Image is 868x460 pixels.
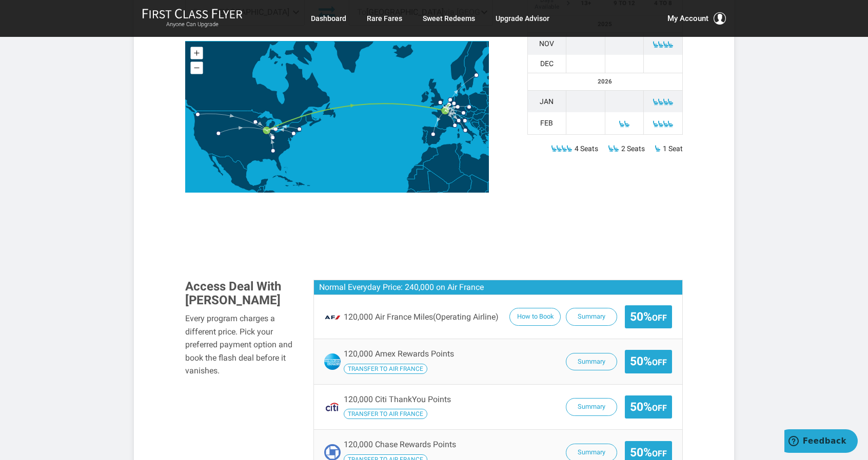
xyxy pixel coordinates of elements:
button: Summary [566,353,617,371]
span: (Operating Airline) [433,312,499,322]
span: 120,000 Citi ThankYou Points [344,394,451,404]
span: Transfer your Amex Rewards Points to Air France [344,364,427,374]
a: First Class FlyerAnyone Can Upgrade [142,8,243,29]
span: 120,000 Air France Miles [344,312,499,322]
path: Morocco [415,147,438,165]
td: Feb [527,112,566,134]
img: First Class Flyer [142,8,243,19]
path: Latvia [482,81,497,90]
h3: Normal Everyday Price: 240,000 on Air France [314,280,682,295]
iframe: Opens a widget where you can find more information [784,429,858,455]
td: Nov [527,33,566,55]
path: Austria [459,111,474,118]
path: Tunisia [456,142,463,159]
small: Off [652,403,667,413]
path: Greece [481,131,494,149]
span: 120,000 Amex Rewards Points [344,349,454,359]
path: Serbia [478,119,486,130]
div: Every program charges a different price. Pick your preferred payment option and book the flash de... [185,312,298,378]
path: Jamaica [285,185,289,186]
g: London [438,100,447,104]
button: Summary [566,308,617,326]
path: Slovakia [474,109,485,115]
g: Milan [457,118,465,122]
path: France [431,104,460,132]
path: Dominican Republic [298,182,305,186]
path: Niger [441,174,472,199]
a: Sweet Redeems [423,9,475,28]
path: Germany [452,91,470,115]
path: Mali [417,171,449,202]
g: Seattle [195,112,204,116]
span: 50% [630,310,667,323]
path: Albania [479,129,482,137]
path: Mauritania [407,165,431,193]
path: Cuba [272,175,293,182]
g: Madrid [431,132,440,136]
a: Rare Fares [367,9,402,28]
g: Nice [453,123,462,127]
span: 120,000 Chase Rewards Points [344,440,456,449]
small: Anyone Can Upgrade [142,21,243,28]
path: Poland [468,92,488,111]
small: Off [652,358,667,367]
button: How to Book [509,308,561,326]
button: Summary [566,398,617,416]
path: Slovenia [468,117,474,121]
small: Off [652,449,667,458]
span: 50% [630,355,667,368]
path: Bosnia and Herzegovina [472,121,480,129]
path: Puerto Rico [307,185,310,186]
path: Hungary [472,112,485,120]
path: Denmark [457,81,466,92]
g: Rome [463,128,472,132]
path: Algeria [423,143,464,183]
td: Dec [527,55,566,73]
td: Jan [527,91,566,113]
path: Western Sahara [407,165,423,179]
span: 4 Seats [575,142,598,155]
path: Ireland [421,91,428,102]
path: Sweden [462,31,488,90]
g: Atlanta [271,149,280,153]
path: Montenegro [477,127,481,131]
th: 2026 [527,73,682,90]
path: Libya [459,153,490,182]
span: 1 Seat [663,142,683,155]
span: My Account [667,12,708,25]
span: 50% [630,401,667,413]
path: Mexico [208,154,268,193]
g: Cincinnati [271,135,280,139]
span: 2 Seats [621,142,645,155]
path: Haiti [293,182,299,186]
a: Dashboard [311,9,346,28]
path: Chad [467,174,488,207]
a: Upgrade Advisor [496,9,549,28]
g: Amsterdam [448,97,457,101]
small: Off [652,313,667,323]
path: Belize [263,185,265,191]
span: Transfer your Citi ThankYou Points to Air France [344,409,427,419]
h3: Access Deal With [PERSON_NAME] [185,280,298,307]
path: Czech Republic [465,104,478,112]
path: Portugal [422,130,428,143]
span: 50% [630,446,667,459]
path: Nicaragua [266,192,275,201]
path: Senegal [405,189,418,197]
g: Salt Lake City [216,131,225,135]
g: Venice [463,118,471,122]
button: My Account [667,12,726,25]
path: Guatemala [258,186,265,194]
path: Lithuania [482,87,493,95]
path: Kosovo [480,127,484,131]
path: Iceland [392,44,413,58]
path: United Kingdom [425,78,444,108]
path: Macedonia [481,130,486,134]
